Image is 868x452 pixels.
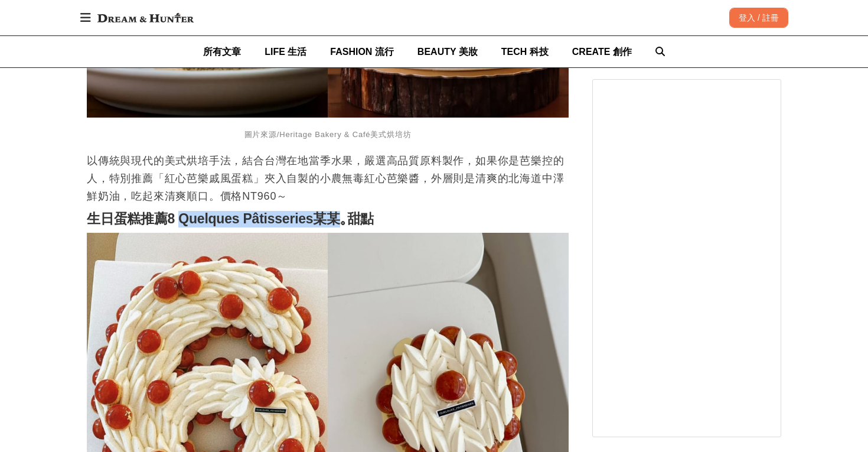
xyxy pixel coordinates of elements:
[244,130,412,139] span: 圖片來源/Heritage Bakery & Café美式烘培坊
[729,8,788,28] div: 登入 / 註冊
[417,47,478,57] span: BEAUTY 美妝
[203,47,241,57] span: 所有文章
[417,36,478,67] a: BEAUTY 美妝
[265,47,306,57] span: LIFE 生活
[330,47,394,57] span: FASHION 流行
[572,36,632,67] a: CREATE 創作
[265,36,306,67] a: LIFE 生活
[92,7,200,28] img: Dream & Hunter
[87,211,374,226] strong: 生日蛋糕推薦8 Quelques Pâtisseries某某｡甜點
[87,152,569,205] p: 以傳統與現代的美式烘培手法，結合台灣在地當季水果，嚴選高品質原料製作，如果你是芭樂控的人，特別推薦「紅心芭樂戚風蛋糕」夾入自製的小農無毒紅心芭樂醬，外層則是清爽的北海道中澤鮮奶油，吃起來清爽順口...
[330,36,394,67] a: FASHION 流行
[203,36,241,67] a: 所有文章
[572,47,632,57] span: CREATE 創作
[501,47,549,57] span: TECH 科技
[501,36,549,67] a: TECH 科技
